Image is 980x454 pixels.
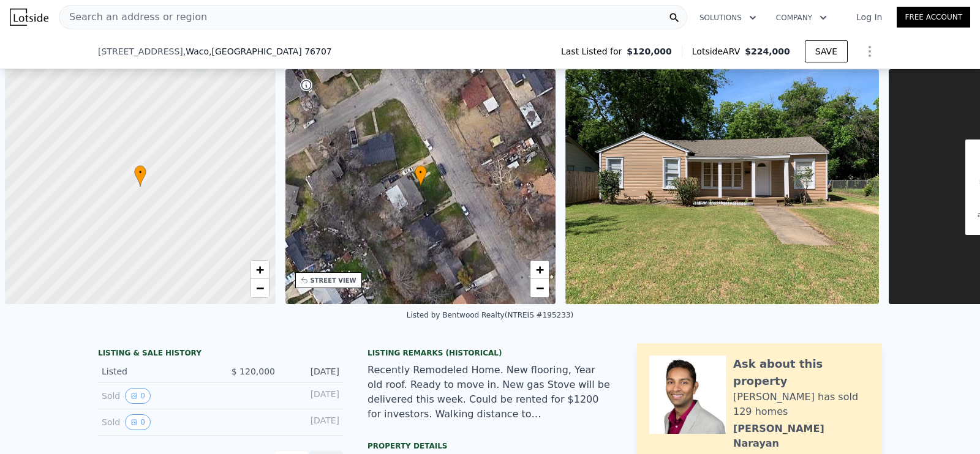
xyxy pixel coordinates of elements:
span: , [GEOGRAPHIC_DATA] 76707 [209,47,332,56]
div: [PERSON_NAME] has sold 129 homes [733,390,870,419]
div: Property details [367,441,612,451]
button: View historical data [125,414,151,430]
div: Recently Remodeled Home. New flooring, Year old roof. Ready to move in. New gas Stove will be del... [367,363,612,422]
div: [DATE] [285,388,339,404]
span: + [255,262,263,277]
span: • [415,167,427,178]
button: Company [766,7,837,29]
span: Search an address or region [59,10,207,24]
span: [STREET_ADDRESS] [98,45,183,58]
button: View historical data [125,388,151,404]
a: Zoom out [251,279,269,297]
a: Zoom in [251,261,269,279]
div: • [415,165,427,187]
span: Lotside ARV [692,45,745,58]
div: Sold [102,388,211,404]
span: $ 120,000 [232,367,275,376]
img: Lotside [10,9,48,26]
div: STREET VIEW [311,276,356,285]
div: Listed by Bentwood Realty (NTREIS #195233) [407,311,573,319]
div: Listing Remarks (Historical) [367,348,612,358]
div: [DATE] [285,365,339,378]
a: Zoom in [530,261,549,279]
div: Ask about this property [733,355,870,390]
div: Listed [102,365,211,378]
span: • [134,167,146,178]
div: [PERSON_NAME] Narayan [733,422,870,451]
span: − [536,280,544,296]
a: Free Account [897,7,970,28]
button: SAVE [805,40,848,62]
div: [DATE] [285,414,339,430]
span: , Waco [183,45,332,58]
a: Zoom out [530,279,549,297]
span: − [255,280,263,296]
img: Sale: 157528979 Parcel: 108545931 [565,69,879,304]
div: • [134,165,146,187]
span: $120,000 [627,45,672,58]
button: Show Options [858,39,882,64]
div: LISTING & SALE HISTORY [98,348,343,360]
div: Sold [102,414,211,430]
button: Solutions [690,7,766,29]
span: Last Listed for [561,45,627,58]
span: $224,000 [745,47,790,56]
a: Log In [842,11,897,23]
span: + [536,262,544,277]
